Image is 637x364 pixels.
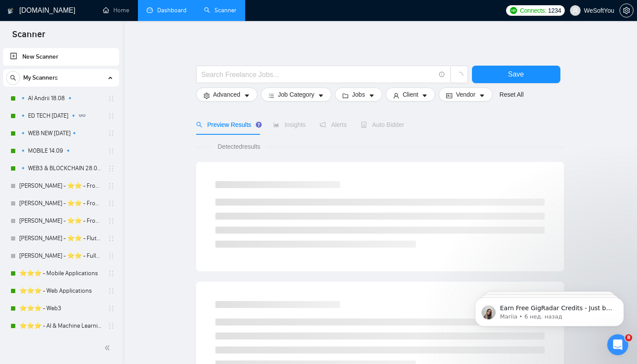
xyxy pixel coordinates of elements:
[19,142,102,160] a: 🔹 MOBILE 14.09 🔹
[607,334,628,355] iframe: Intercom live chat
[456,90,475,99] span: Vendor
[320,122,326,128] span: notification
[318,92,324,99] span: caret-down
[196,122,202,128] span: search
[455,72,463,80] span: loading
[548,6,561,15] span: 1234
[268,92,275,99] span: bars
[244,92,250,99] span: caret-down
[335,87,382,101] button: folderJobscaret-down
[520,6,546,15] span: Connects:
[19,160,102,177] a: 🔹 WEB3 & BLOCKCHAIN 28.09 🔹
[108,305,115,312] span: holder
[108,322,115,329] span: holder
[439,87,492,101] button: idcardVendorcaret-down
[201,69,435,80] input: Search Freelance Jobs...
[273,122,279,128] span: area-chart
[103,7,129,14] a: homeHome
[19,195,102,212] a: [PERSON_NAME] - ⭐️⭐️ - Front Dev
[10,48,112,66] a: New Scanner
[108,147,115,154] span: holder
[422,92,428,99] span: caret-down
[19,317,102,335] a: ⭐️⭐️⭐️ - AI & Machine Learning Development
[508,69,524,80] span: Save
[108,270,115,277] span: holder
[23,69,58,87] span: My Scanners
[211,142,266,151] span: Detected results
[625,334,632,341] span: 8
[108,200,115,207] span: holder
[3,48,119,66] li: New Scanner
[19,90,102,107] a: 🔹 AI Andrii 18.08 🔹
[278,90,314,99] span: Job Category
[393,92,399,99] span: user
[619,7,633,14] a: setting
[619,3,633,17] button: setting
[19,230,102,247] a: [PERSON_NAME] - ⭐️⭐️ - Flutter Dev
[104,343,113,352] span: double-left
[108,182,115,189] span: holder
[147,7,187,14] a: dashboardDashboard
[108,252,115,259] span: holder
[361,122,367,128] span: robot
[108,287,115,294] span: holder
[38,25,151,241] span: Earn Free GigRadar Credits - Just by Sharing Your Story! 💬 Want more credits for sending proposal...
[439,72,445,77] span: info-circle
[196,87,257,101] button: settingAdvancedcaret-down
[255,121,263,129] div: Tooltip anchor
[19,125,102,142] a: 🔹 WEB NEW [DATE]🔹
[273,121,306,128] span: Insights
[462,279,637,340] iframe: Intercom notifications сообщение
[108,165,115,172] span: holder
[479,92,485,99] span: caret-down
[500,90,524,99] a: Reset All
[213,90,240,99] span: Advanced
[19,282,102,300] a: ⭐️⭐️⭐️ - Web Applications
[196,121,259,128] span: Preview Results
[320,121,347,128] span: Alerts
[108,130,115,137] span: holder
[204,7,236,14] a: searchScanner
[108,235,115,242] span: holder
[7,4,14,18] img: logo
[342,92,348,99] span: folder
[108,217,115,224] span: holder
[620,7,633,14] span: setting
[19,265,102,282] a: ⭐️⭐️⭐️ - Mobile Applications
[108,95,115,102] span: holder
[204,92,210,99] span: setting
[361,121,404,128] span: Auto Bidder
[510,7,517,14] img: upwork-logo.png
[19,212,102,230] a: [PERSON_NAME] - ⭐️⭐️ - Front Dev
[19,247,102,265] a: [PERSON_NAME] - ⭐️⭐️ - Fullstack Dev
[572,7,578,14] span: user
[7,75,20,81] span: search
[403,90,419,99] span: Client
[369,92,375,99] span: caret-down
[352,90,365,99] span: Jobs
[446,92,452,99] span: idcard
[472,66,560,83] button: Save
[38,34,151,42] p: Message from Mariia, sent 6 нед. назад
[108,112,115,119] span: holder
[19,177,102,195] a: [PERSON_NAME] - ⭐️⭐️ - Front Dev
[5,28,52,46] span: Scanner
[19,300,102,317] a: ⭐️⭐️⭐️ - Web3
[261,87,331,101] button: barsJob Categorycaret-down
[6,71,20,85] button: search
[386,87,436,101] button: userClientcaret-down
[19,107,102,125] a: 🔹 ED TECH [DATE] 🔹 👓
